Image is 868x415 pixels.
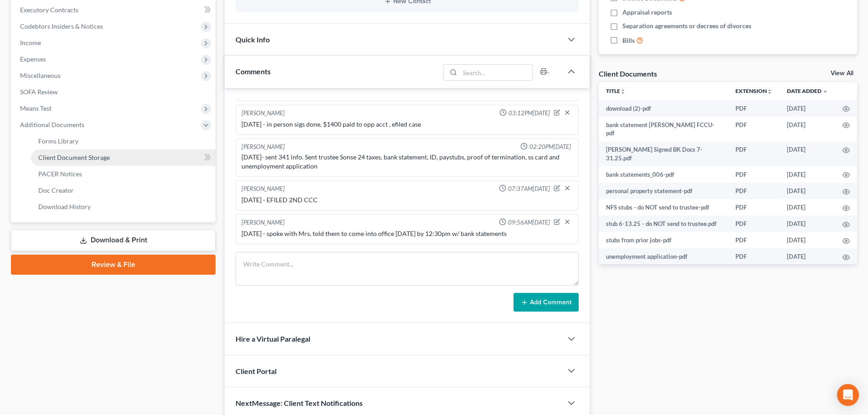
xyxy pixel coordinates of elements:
td: [PERSON_NAME] Signed BK Docs 7-31.25.pdf [599,142,728,167]
span: Separation agreements or decrees of divorces [622,21,751,31]
div: [DATE] - EFILED 2ND CCC [241,195,573,205]
span: Additional Documents [20,121,84,128]
div: [PERSON_NAME] [241,109,285,118]
i: unfold_more [620,89,626,94]
span: Client Portal [236,367,277,375]
a: SOFA Review [13,84,216,100]
div: Client Documents [599,69,657,78]
td: PDF [728,215,780,232]
div: [PERSON_NAME] [241,143,285,151]
span: Hire a Virtual Paralegal [236,334,310,343]
span: Client Document Storage [38,154,110,161]
a: Forms Library [31,133,216,149]
td: [DATE] [780,199,835,215]
td: [DATE] [780,166,835,183]
input: Search... [460,65,533,80]
td: [DATE] [780,142,835,167]
div: [DATE] - in person sigs done, $1400 paid to opp acct , efiled case [241,120,573,129]
td: [DATE] [780,232,835,248]
span: Income [20,39,41,46]
div: [PERSON_NAME] [241,218,285,227]
td: PDF [728,199,780,215]
td: download (2)-pdf [599,100,728,117]
a: Executory Contracts [13,2,216,18]
span: 03:12PM[DATE] [508,109,550,118]
button: Add Comment [514,293,579,312]
span: 09:56AM[DATE] [508,218,550,227]
td: personal property statement-pdf [599,183,728,199]
i: unfold_more [767,89,772,94]
span: Expenses [20,55,46,63]
a: Download & Print [11,230,216,251]
span: Forms Library [38,137,78,145]
div: [DATE]- sent 341 info. Sent trustee Sonse 24 taxes, bank statement, ID, paystubs, proof of termin... [241,153,573,171]
span: NextMessage: Client Text Notifications [236,399,363,407]
a: Client Document Storage [31,149,216,166]
span: SOFA Review [20,88,58,96]
td: PDF [728,183,780,199]
a: Download History [31,199,216,215]
td: [DATE] [780,248,835,265]
div: Open Intercom Messenger [837,384,859,406]
div: [DATE] - spoke with Mrs, told them to come into office [DATE] by 12:30pm w/ bank statements [241,229,573,238]
span: Bills [622,36,635,45]
div: [PERSON_NAME] [241,184,285,194]
a: PACER Notices [31,166,216,182]
td: PDF [728,248,780,265]
td: NFS stubs - do NOT send to trustee-pdf [599,199,728,215]
span: Means Test [20,104,51,112]
span: Executory Contracts [20,6,78,14]
span: Quick Info [236,35,270,44]
td: PDF [728,166,780,183]
td: bank statements_006-pdf [599,166,728,183]
span: Doc Creator [38,186,74,194]
span: 02:20PM[DATE] [529,143,571,151]
td: PDF [728,232,780,248]
td: [DATE] [780,117,835,142]
td: PDF [728,142,780,167]
td: bank statement [PERSON_NAME] FCCU-pdf [599,117,728,142]
td: stub 6-13.25 - do NOT send to trustee.pdf [599,215,728,232]
td: [DATE] [780,100,835,117]
td: PDF [728,100,780,117]
span: PACER Notices [38,170,82,178]
span: Miscellaneous [20,72,61,79]
a: Extensionunfold_more [735,87,772,94]
td: stubs from prior jobs-pdf [599,232,728,248]
span: Appraisal reports [622,8,672,17]
span: Comments [236,67,271,76]
a: Date Added expand_more [787,87,828,94]
a: Titleunfold_more [606,87,626,94]
a: Review & File [11,255,216,275]
span: Codebtors Insiders & Notices [20,22,103,30]
span: Download History [38,203,91,210]
td: PDF [728,117,780,142]
a: View All [831,70,853,77]
td: unemployment application-pdf [599,248,728,265]
span: 07:37AM[DATE] [508,184,550,193]
i: expand_more [822,89,828,94]
td: [DATE] [780,215,835,232]
td: [DATE] [780,183,835,199]
a: Doc Creator [31,182,216,199]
